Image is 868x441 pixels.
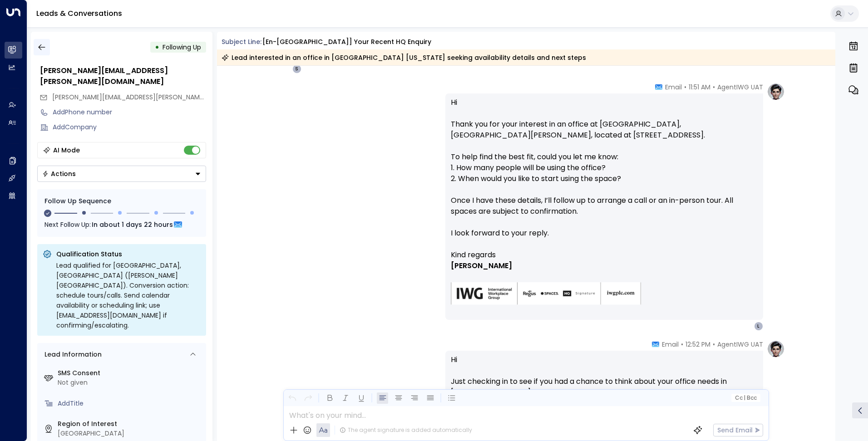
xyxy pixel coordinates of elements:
span: Email [662,340,679,349]
span: AgentIWG UAT [717,340,763,349]
span: • [684,83,686,92]
div: [GEOGRAPHIC_DATA] [58,429,202,438]
span: [PERSON_NAME] [451,260,512,271]
span: Kind regards [451,250,496,260]
p: Qualification Status [56,250,201,259]
div: Button group with a nested menu [37,166,206,182]
div: L [754,322,763,331]
span: • [681,340,683,349]
div: AI Mode [53,146,80,155]
span: | [744,395,745,401]
div: Lead interested in an office in [GEOGRAPHIC_DATA] [US_STATE] seeking availability details and nex... [222,53,586,62]
span: In about 1 days 22 hours [92,220,173,230]
div: Lead qualified for [GEOGRAPHIC_DATA], [GEOGRAPHIC_DATA] ([PERSON_NAME][GEOGRAPHIC_DATA]). Convers... [56,260,201,330]
div: Lead Information [41,350,102,359]
p: Hi Thank you for your interest in an office at [GEOGRAPHIC_DATA], [GEOGRAPHIC_DATA][PERSON_NAME],... [451,97,758,250]
div: Not given [58,378,202,387]
div: The agent signature is added automatically [340,426,472,434]
a: Leads & Conversations [36,8,122,19]
span: libby.dolly@yahoo.com [52,93,206,102]
img: profile-logo.png [767,83,785,101]
span: AgentIWG UAT [717,83,763,92]
div: [PERSON_NAME][EMAIL_ADDRESS][PERSON_NAME][DOMAIN_NAME] [40,65,206,87]
span: Subject Line: [222,37,261,46]
span: • [713,83,715,92]
p: Hi Just checking in to see if you had a chance to think about your office needs in [GEOGRAPHIC_DA... [451,354,758,431]
button: Redo [302,392,314,404]
div: AddCompany [53,122,206,132]
span: Email [665,83,682,92]
img: profile-logo.png [767,340,785,358]
div: • [155,39,159,55]
span: 11:51 AM [689,83,710,92]
div: [en-[GEOGRAPHIC_DATA]] Your recent HQ enquiry [262,37,431,47]
span: • [713,340,715,349]
div: Actions [42,170,76,178]
div: Follow Up Sequence [44,196,199,206]
span: Cc Bcc [735,395,756,401]
div: S [292,64,301,73]
label: Region of Interest [58,419,202,429]
label: SMS Consent [58,368,202,378]
button: Cc|Bcc [731,394,760,402]
div: AddTitle [58,399,202,408]
div: Signature [451,250,758,316]
div: Next Follow Up: [44,220,199,230]
img: AIorK4zU2Kz5WUNqa9ifSKC9jFH1hjwenjvh85X70KBOPduETvkeZu4OqG8oPuqbwvp3xfXcMQJCRtwYb-SG [451,282,641,305]
button: Undo [286,392,298,404]
span: Following Up [163,43,201,52]
span: [PERSON_NAME][EMAIL_ADDRESS][PERSON_NAME][DOMAIN_NAME] [52,93,257,102]
span: 12:52 PM [686,340,710,349]
div: AddPhone number [53,108,206,117]
button: Actions [37,166,206,182]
